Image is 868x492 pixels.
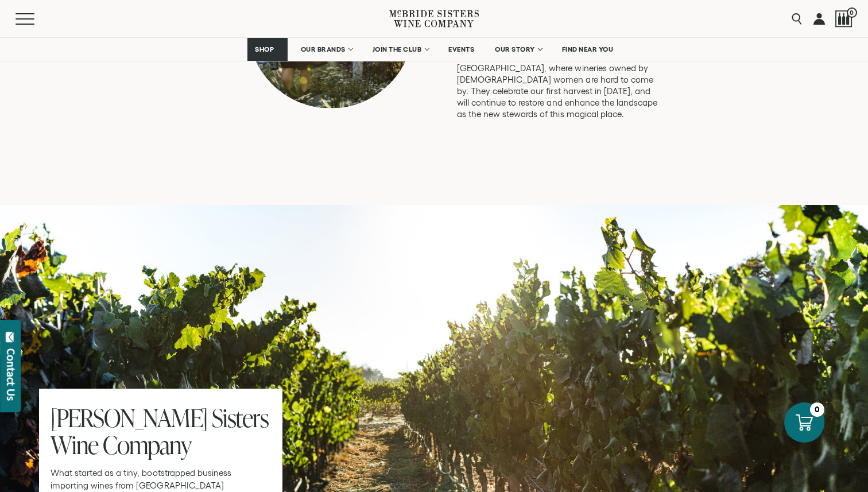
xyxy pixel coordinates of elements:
[212,401,269,435] span: Sisters
[255,45,274,53] span: SHOP
[365,38,436,61] a: JOIN THE CLUB
[562,45,614,53] span: FIND NEAR YOU
[448,45,474,53] span: EVENTS
[487,38,549,61] a: OUR STORY
[555,38,621,61] a: FIND NEAR YOU
[103,428,191,462] span: Company
[847,7,857,18] span: 0
[15,13,57,25] button: Mobile Menu Trigger
[373,45,422,53] span: JOIN THE CLUB
[495,45,535,53] span: OUR STORY
[51,401,207,435] span: [PERSON_NAME]
[247,38,288,61] a: SHOP
[293,38,359,61] a: OUR BRANDS
[51,428,98,462] span: Wine
[301,45,346,53] span: OUR BRANDS
[441,38,482,61] a: EVENTS
[810,402,824,417] div: 0
[5,348,17,401] div: Contact Us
